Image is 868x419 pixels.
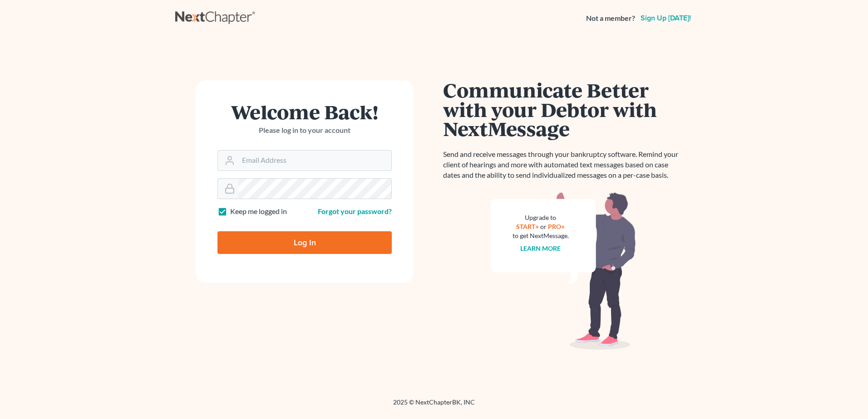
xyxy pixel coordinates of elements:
[521,244,561,252] a: Learn more
[443,149,684,180] p: Send and receive messages through your bankruptcy software. Remind your client of hearings and mo...
[491,191,636,350] img: nextmessage_bg-59042aed3d76b12b5cd301f8e5b87938c9018125f34e5fa2b7a6b67550977c72.svg
[586,13,635,24] strong: Not a member?
[217,102,392,122] h1: Welcome Back!
[238,151,391,171] input: Email Address
[513,213,569,222] div: Upgrade to
[318,207,392,215] a: Forgot your password?
[217,125,392,136] p: Please log in to your account
[513,231,569,240] div: to get NextMessage.
[175,398,693,414] div: 2025 © NextChapterBK, INC
[443,80,684,138] h1: Communicate Better with your Debtor with NextMessage
[217,231,392,254] input: Log In
[541,223,547,230] span: or
[517,223,539,230] a: START+
[548,223,565,230] a: PRO+
[639,15,693,22] a: Sign up [DATE]!
[230,206,287,217] label: Keep me logged in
